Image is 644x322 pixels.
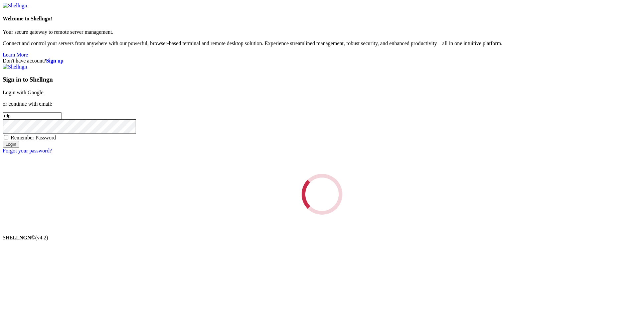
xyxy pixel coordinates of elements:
[3,148,52,153] a: Forgot your password?
[46,58,63,64] a: Sign up
[3,76,641,83] h3: Sign in to Shellngn
[3,141,19,148] input: Login
[3,40,641,46] p: Connect and control your servers from anywhere with our powerful, browser-based terminal and remo...
[19,235,31,240] b: NGN
[3,235,48,240] span: SHELL ©
[3,112,62,119] input: Email address
[3,52,28,58] a: Learn More
[35,235,48,240] span: 4.2.0
[3,3,27,9] img: Shellngn
[3,58,641,64] div: Don't have account?
[3,90,43,95] a: Login with Google
[3,16,641,22] h4: Welcome to Shellngn!
[3,101,641,107] p: or continue with email:
[4,135,8,139] input: Remember Password
[11,135,56,140] span: Remember Password
[300,172,344,216] div: Loading...
[3,64,27,70] img: Shellngn
[3,29,641,35] p: Your secure gateway to remote server management.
